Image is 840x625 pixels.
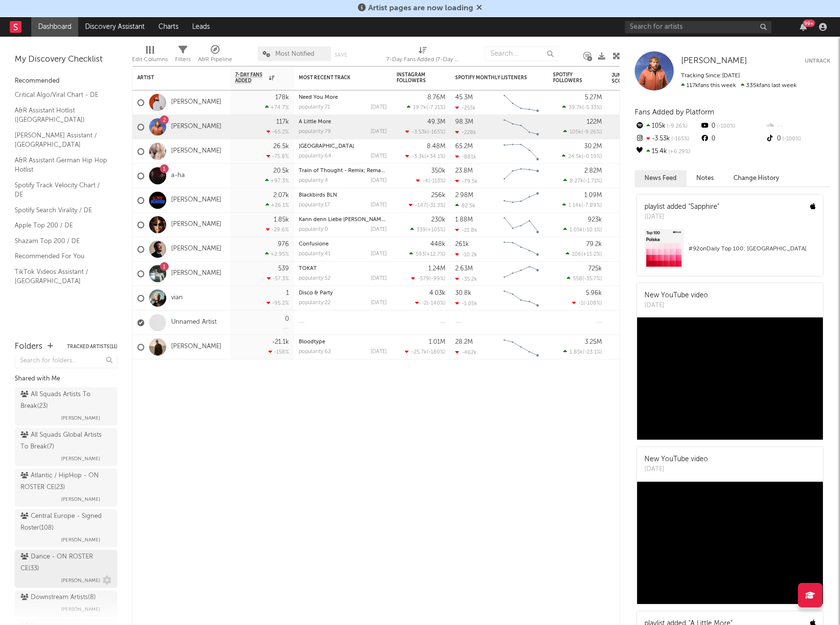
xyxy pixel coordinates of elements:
[15,220,108,231] a: Apple Top 200 / DE
[635,120,700,133] div: 105k
[427,119,445,125] div: 49.3M
[612,292,651,304] div: 46.9
[78,17,152,37] a: Discovery Assistant
[455,154,476,160] div: -881k
[612,146,651,157] div: 67.6
[625,21,772,33] input: Search for artists
[299,290,333,296] a: Disco & Party
[267,275,289,282] div: -57.3 %
[266,226,289,233] div: -29.6 %
[15,428,117,466] a: All Squads Global Artists To Break(7)[PERSON_NAME]
[21,389,109,412] div: All Squads Artists To Break ( 23 )
[644,202,719,212] div: playlist added
[612,97,651,109] div: 62.4
[612,268,651,280] div: 39.8
[61,453,100,465] span: [PERSON_NAME]
[499,139,543,164] svg: Chart title
[185,17,217,37] a: Leads
[455,119,473,125] div: 98.3M
[15,590,117,617] a: Downstream Artists(8)[PERSON_NAME]
[578,301,583,306] span: -1
[61,493,100,505] span: [PERSON_NAME]
[299,251,331,257] div: popularity: 41
[61,575,100,586] span: [PERSON_NAME]
[427,227,444,233] span: +105 %
[299,193,387,198] div: Blackbirds BLN
[15,105,108,125] a: A&R Assistant Hotlist ([GEOGRAPHIC_DATA])
[499,335,543,359] svg: Chart title
[410,226,445,233] div: ( )
[428,350,444,355] span: -180 %
[428,266,445,272] div: 1.24M
[612,195,651,206] div: 36.5
[635,170,686,186] button: News Feed
[299,300,331,306] div: popularity: 22
[371,300,387,306] div: [DATE]
[455,105,476,111] div: -255k
[563,178,602,184] div: ( )
[274,217,289,223] div: 1.85k
[585,339,602,345] div: 3.25M
[171,123,221,131] a: [PERSON_NAME]
[455,251,477,258] div: -10.2k
[171,294,183,302] a: vian
[198,42,232,70] div: A&R Pipeline
[15,155,108,175] a: A&R Assistant German Hip Hop Hotlist
[278,266,289,272] div: 539
[715,124,735,129] span: -100 %
[175,54,191,66] div: Filters
[583,203,600,208] span: -7.89 %
[570,227,583,233] span: 1.05k
[566,251,602,257] div: ( )
[700,120,765,133] div: 0
[455,266,473,272] div: 2.63M
[275,94,289,101] div: 178k
[584,350,600,355] span: -23.1 %
[681,83,796,89] span: 335k fans last week
[21,592,96,603] div: Downstream Artists ( 8 )
[584,227,600,233] span: -10.1 %
[265,178,289,184] div: +97.3 %
[553,72,587,84] div: Spotify Followers
[429,290,445,296] div: 4.03k
[570,350,583,355] span: 1.85k
[563,226,602,233] div: ( )
[499,164,543,188] svg: Chart title
[455,217,473,223] div: 1.88M
[15,54,117,66] div: My Discovery Checklist
[171,98,221,107] a: [PERSON_NAME]
[724,170,789,186] button: Change History
[299,95,338,100] a: Need You More
[265,202,289,208] div: +26.1 %
[405,153,445,159] div: ( )
[299,129,331,134] div: popularity: 79
[285,316,289,322] div: 0
[132,42,168,70] div: Edit Columns
[371,202,387,208] div: [DATE]
[411,275,445,282] div: ( )
[418,276,429,282] span: -579
[499,188,543,213] svg: Chart title
[276,119,289,125] div: 117k
[371,227,387,232] div: [DATE]
[585,94,602,101] div: 5.27M
[681,83,736,89] span: 117k fans this week
[299,168,387,174] div: Train of Thought - Remix; Remaster
[562,104,602,111] div: ( )
[265,104,289,111] div: +74.7 %
[15,180,108,200] a: Spotify Track Velocity Chart / DE
[15,267,108,287] a: TikTok Videos Assistant / [GEOGRAPHIC_DATA]
[299,95,387,100] div: Need You More
[637,229,823,276] a: #92onDaily Top 100: [GEOGRAPHIC_DATA]
[299,242,329,247] a: Confusione
[455,290,471,296] div: 30.8k
[266,129,289,135] div: -65.2 %
[584,168,602,174] div: 2.82M
[61,412,100,424] span: [PERSON_NAME]
[405,129,445,135] div: ( )
[21,511,109,534] div: Central Europe - Signed Roster ( 108 )
[299,227,328,232] div: popularity: 0
[612,244,651,255] div: 48.0
[265,251,289,257] div: +2.95 %
[665,124,687,129] span: -9.26 %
